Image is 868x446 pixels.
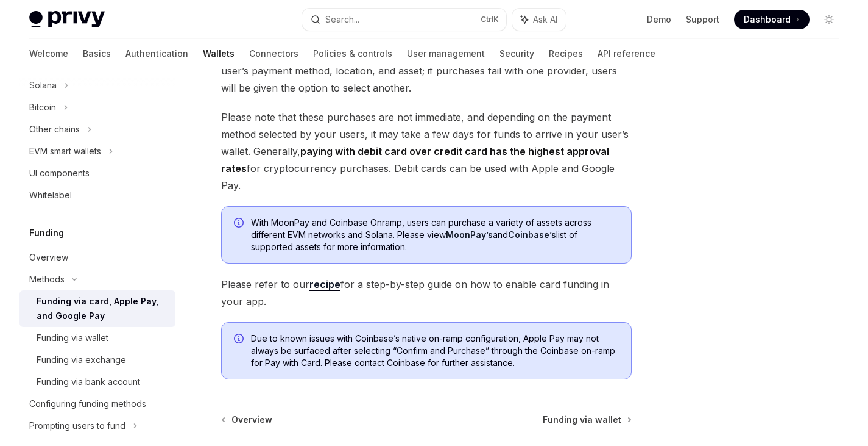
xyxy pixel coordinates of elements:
[19,327,175,349] a: Funding via wallet
[83,39,111,68] a: Basics
[251,217,619,253] span: With MoonPay and Coinbase Onramp, users can purchase a variety of assets across different EVM net...
[29,397,146,411] div: Configuring funding methods
[37,375,140,389] div: Funding via bank account
[29,122,80,137] div: Other chains
[19,246,175,268] a: Overview
[19,371,175,393] a: Funding via bank account
[29,250,68,265] div: Overview
[734,10,810,29] a: Dashboard
[647,13,671,26] a: Demo
[29,226,64,240] h5: Funding
[19,162,175,184] a: UI components
[481,15,499,24] span: Ctrl K
[29,419,125,433] div: Prompting users to fund
[29,166,90,181] div: UI components
[29,11,105,28] img: light logo
[37,294,168,323] div: Funding via card, Apple Pay, and Google Pay
[309,278,340,291] a: recipe
[549,39,583,68] a: Recipes
[598,39,655,68] a: API reference
[446,229,493,240] a: MoonPay’s
[37,353,126,367] div: Funding via exchange
[19,290,175,327] a: Funding via card, Apple Pay, and Google Pay
[302,9,506,31] button: Search...CtrlK
[29,272,65,287] div: Methods
[744,13,791,26] span: Dashboard
[251,333,619,369] span: Due to known issues with Coinbase’s native on-ramp configuration, Apple Pay may not always be sur...
[221,145,609,174] strong: paying with debit card over credit card has the highest approval rates
[249,39,298,68] a: Connectors
[29,188,72,203] div: Whitelabel
[543,414,621,426] span: Funding via wallet
[325,12,359,27] div: Search...
[19,393,175,415] a: Configuring funding methods
[231,414,272,426] span: Overview
[499,39,534,68] a: Security
[29,100,56,115] div: Bitcoin
[19,184,175,206] a: Whitelabel
[512,9,566,31] button: Ask AI
[407,39,485,68] a: User management
[29,144,101,159] div: EVM smart wallets
[543,414,630,426] a: Funding via wallet
[19,349,175,371] a: Funding via exchange
[221,109,632,194] span: Please note that these purchases are not immediate, and depending on the payment method selected ...
[313,39,392,68] a: Policies & controls
[508,229,556,240] a: Coinbase’s
[234,218,246,230] svg: Info
[29,39,68,68] a: Welcome
[222,414,272,426] a: Overview
[37,331,108,345] div: Funding via wallet
[125,39,188,68] a: Authentication
[221,276,632,310] span: Please refer to our for a step-by-step guide on how to enable card funding in your app.
[234,334,246,346] svg: Info
[819,10,839,29] button: Toggle dark mode
[533,13,557,26] span: Ask AI
[686,13,719,26] a: Support
[203,39,235,68] a: Wallets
